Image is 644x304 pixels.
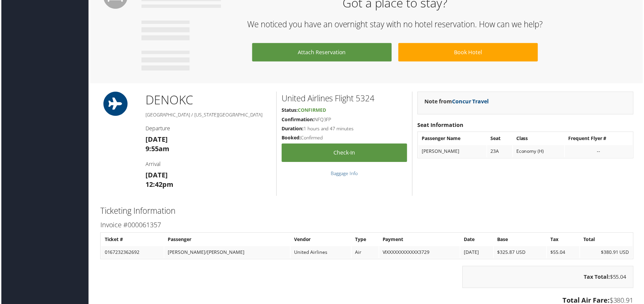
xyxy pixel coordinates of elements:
th: Ticket # [100,234,163,246]
h2: United Airlines Flight 5324 [282,93,408,104]
span: Confirmed [298,107,326,113]
td: [PERSON_NAME] [419,146,487,158]
td: [DATE] [461,247,494,259]
a: Attach Reservation [252,43,392,62]
h3: Invoice #000061357 [99,221,635,231]
td: 23A [488,146,513,158]
a: Book Hotel [399,43,539,62]
strong: Seat Information [418,122,464,129]
th: Passenger [164,234,290,246]
h5: Confirmed [282,135,408,142]
strong: 9:55am [145,145,169,154]
h2: Ticketing Information [99,206,635,217]
h4: Departure [145,125,271,132]
a: Check-in [282,144,408,163]
td: VIXXXXXXXXXXXX3729 [380,247,461,259]
td: $325.87 USD [495,247,547,259]
strong: [DATE] [145,135,167,144]
td: $380.91 USD [581,247,634,259]
td: Air [352,247,379,259]
th: Total [581,234,634,246]
th: Seat [488,133,513,145]
td: $55.04 [548,247,580,259]
strong: Note from [425,98,490,105]
div: -- [570,149,631,155]
td: Economy (H) [514,146,566,158]
th: Frequent Flyer # [566,133,634,145]
td: United Airlines [291,247,351,259]
h5: NFQ3FP [282,116,408,123]
th: Passenger Name [419,133,487,145]
h4: Arrival [145,161,271,168]
th: Tax [548,234,580,246]
h5: 1 hours and 47 minutes [282,126,408,132]
th: Base [495,234,547,246]
strong: Booked: [282,135,301,141]
a: Concur Travel [453,98,490,105]
h1: DEN OKC [145,92,271,109]
td: 0167232362692 [100,247,163,259]
th: Type [352,234,379,246]
td: [PERSON_NAME]/[PERSON_NAME] [164,247,290,259]
strong: Status: [282,107,298,113]
strong: Duration: [282,126,303,132]
th: Vendor [291,234,351,246]
div: $55.04 [463,267,635,289]
strong: 12:42pm [145,180,173,190]
h5: [GEOGRAPHIC_DATA] / [US_STATE][GEOGRAPHIC_DATA] [145,112,271,119]
strong: Confirmation: [282,116,314,123]
strong: [DATE] [145,171,167,180]
th: Date [461,234,494,246]
a: Baggage Info [331,171,358,177]
th: Payment [380,234,461,246]
strong: Tax Total: [585,274,611,282]
th: Class [514,133,566,145]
